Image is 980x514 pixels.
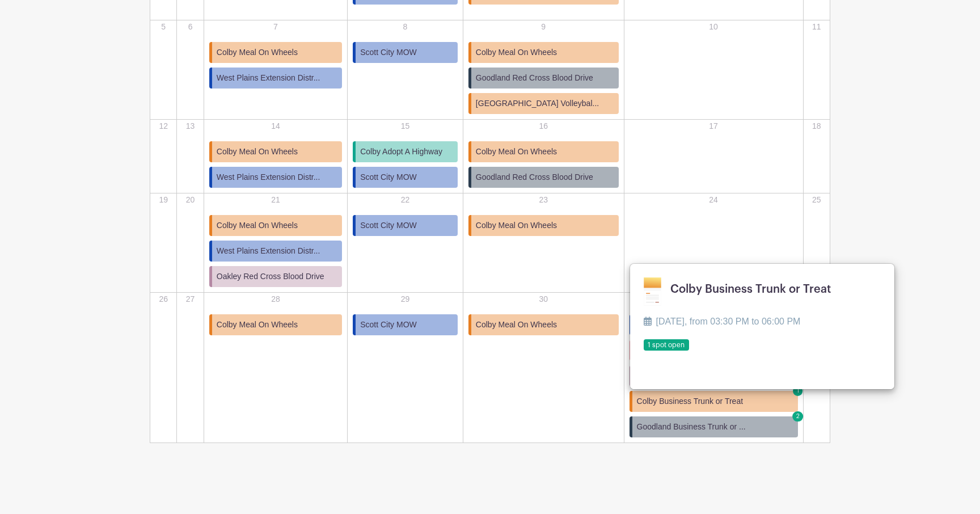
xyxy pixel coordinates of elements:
[209,68,342,89] a: West Plains Extension Distr...
[217,319,298,331] span: Colby Meal On Wheels
[205,194,347,206] p: 21
[360,47,417,58] span: Scott City MOW
[217,271,324,283] span: Oakley Red Cross Blood Drive
[353,42,458,63] a: Scott City MOW
[205,21,347,33] p: 7
[348,194,462,206] p: 22
[468,314,619,335] a: Colby Meal On Wheels
[209,215,342,236] a: Colby Meal On Wheels
[637,395,744,407] span: Colby Business Trunk or Treat
[353,314,458,335] a: Scott City MOW
[360,319,417,331] span: Scott City MOW
[625,120,802,132] p: 17
[209,241,342,262] a: West Plains Extension Distr...
[348,293,462,305] p: 29
[205,293,347,305] p: 28
[360,220,417,231] span: Scott City MOW
[209,314,342,335] a: Colby Meal On Wheels
[468,167,619,188] a: Goodland Red Cross Blood Drive
[468,68,619,89] a: Goodland Red Cross Blood Drive
[205,120,347,132] p: 14
[353,167,458,188] a: Scott City MOW
[468,93,619,114] a: [GEOGRAPHIC_DATA] Volleybal...
[353,215,458,236] a: Scott City MOW
[209,42,342,63] a: Colby Meal On Wheels
[151,21,176,33] p: 5
[217,47,298,58] span: Colby Meal On Wheels
[217,245,320,257] span: West Plains Extension Distr...
[630,416,798,437] a: Goodland Business Trunk or ... 2
[464,120,623,132] p: 16
[476,319,557,331] span: Colby Meal On Wheels
[468,141,619,162] a: Colby Meal On Wheels
[151,120,176,132] p: 12
[217,171,320,183] span: West Plains Extension Distr...
[464,293,623,305] p: 30
[464,194,623,206] p: 23
[178,120,202,132] p: 13
[625,194,802,206] p: 24
[804,120,829,132] p: 18
[209,266,342,287] a: Oakley Red Cross Blood Drive
[209,141,342,162] a: Colby Meal On Wheels
[217,72,320,84] span: West Plains Extension Distr...
[348,120,462,132] p: 15
[468,42,619,63] a: Colby Meal On Wheels
[476,171,593,183] span: Goodland Red Cross Blood Drive
[625,293,802,305] p: 31
[468,215,619,236] a: Colby Meal On Wheels
[217,146,298,158] span: Colby Meal On Wheels
[476,72,593,84] span: Goodland Red Cross Blood Drive
[792,411,804,422] span: 2
[360,146,442,158] span: Colby Adopt A Highway
[804,21,829,33] p: 11
[217,220,298,231] span: Colby Meal On Wheels
[476,146,557,158] span: Colby Meal On Wheels
[178,21,202,33] p: 6
[630,391,798,412] a: Colby Business Trunk or Treat 1
[209,167,342,188] a: West Plains Extension Distr...
[151,293,176,305] p: 26
[793,386,803,396] span: 1
[476,220,557,231] span: Colby Meal On Wheels
[464,21,623,33] p: 9
[178,293,202,305] p: 27
[353,141,458,162] a: Colby Adopt A Highway
[360,171,417,183] span: Scott City MOW
[348,21,462,33] p: 8
[476,47,557,58] span: Colby Meal On Wheels
[178,194,202,206] p: 20
[476,98,599,109] span: [GEOGRAPHIC_DATA] Volleybal...
[625,21,802,33] p: 10
[637,421,746,433] span: Goodland Business Trunk or ...
[151,194,176,206] p: 19
[804,194,829,206] p: 25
